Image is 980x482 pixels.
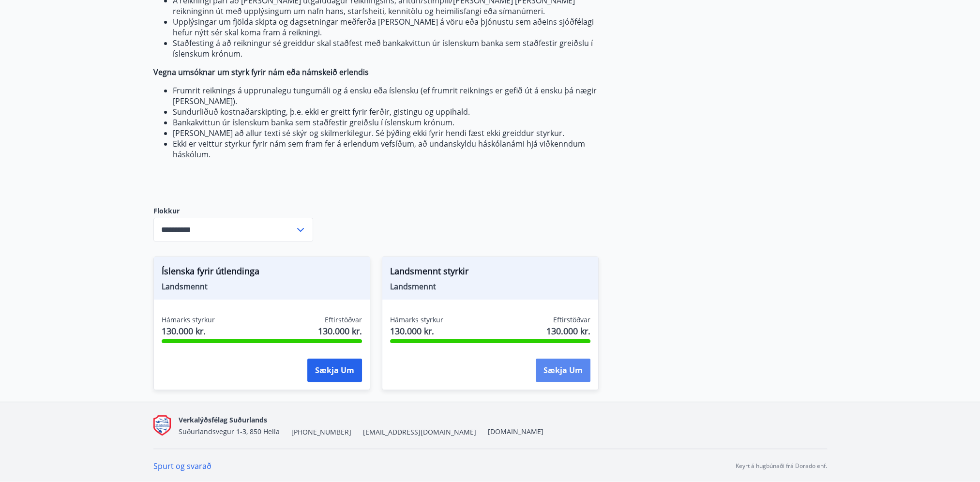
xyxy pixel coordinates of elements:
strong: Vegna umsóknar um styrk fyrir nám eða námskeið erlendis [153,67,369,77]
span: Landsmennt [162,281,362,292]
button: Sækja um [536,359,590,382]
span: Hámarks styrkur [162,315,215,325]
a: Spurt og svarað [153,461,211,471]
button: Sækja um [307,359,362,382]
span: Hámarks styrkur [390,315,443,325]
span: 130.000 kr. [390,325,443,337]
span: [EMAIL_ADDRESS][DOMAIN_NAME] [363,427,476,437]
span: 130.000 kr. [546,325,590,337]
li: Frumrit reiknings á upprunalegu tungumáli og á ensku eða íslensku (ef frumrit reiknings er gefið ... [173,85,610,106]
li: Sundurliðuð kostnaðarskipting, þ.e. ekki er greitt fyrir ferðir, gistingu og uppihald. [173,106,610,117]
span: 130.000 kr. [318,325,362,337]
span: Verkalýðsfélag Suðurlands [179,415,267,424]
span: Suðurlandsvegur 1-3, 850 Hella [179,427,280,436]
span: 130.000 kr. [162,325,215,337]
li: Bankakvittun úr íslenskum banka sem staðfestir greiðslu í íslenskum krónum. [173,117,610,128]
span: Landsmennt styrkir [390,265,590,281]
li: [PERSON_NAME] að allur texti sé skýr og skilmerkilegur. Sé þýðing ekki fyrir hendi fæst ekki grei... [173,128,610,138]
span: Landsmennt [390,281,590,292]
li: Upplýsingar um fjölda skipta og dagsetningar meðferða [PERSON_NAME] á vöru eða þjónustu sem aðein... [173,16,610,38]
p: Keyrt á hugbúnaði frá Dorado ehf. [736,462,827,470]
span: Íslenska fyrir útlendinga [162,265,362,281]
li: Staðfesting á að reikningur sé greiddur skal staðfest með bankakvittun úr íslenskum banka sem sta... [173,38,610,59]
span: Eftirstöðvar [325,315,362,325]
label: Flokkur [153,206,313,216]
span: Eftirstöðvar [553,315,590,325]
img: Q9do5ZaFAFhn9lajViqaa6OIrJ2A2A46lF7VsacK.png [153,415,171,436]
span: [PHONE_NUMBER] [291,427,351,437]
li: Ekki er veittur styrkur fyrir nám sem fram fer á erlendum vefsíðum, að undanskyldu háskólanámi hj... [173,138,610,160]
a: [DOMAIN_NAME] [488,427,543,436]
